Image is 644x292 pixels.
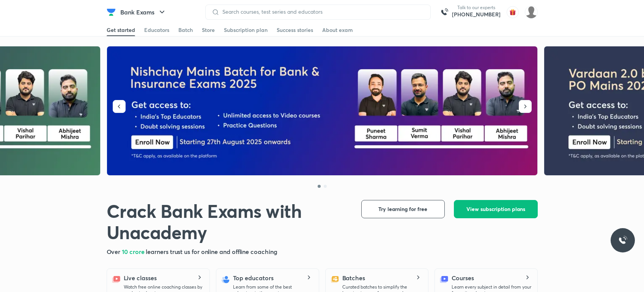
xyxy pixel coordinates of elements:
[378,205,427,213] span: Try learning for free
[452,11,501,18] a: [PHONE_NUMBER]
[454,200,538,218] button: View subscription plans
[322,24,353,36] a: About exam
[342,273,365,282] h5: Batches
[107,200,349,243] h1: Crack Bank Exams with Unacademy
[178,26,193,34] div: Batch
[178,24,193,36] a: Batch
[437,5,452,20] img: call-us
[107,8,116,17] img: Company Logo
[219,9,424,15] input: Search courses, test series and educators
[107,248,122,255] span: Over
[122,248,146,255] span: 10 crore
[124,273,157,282] h5: Live classes
[144,26,169,34] div: Educators
[277,26,313,34] div: Success stories
[507,6,519,18] img: avatar
[107,26,135,34] div: Get started
[618,236,627,245] img: ttu
[361,200,445,218] button: Try learning for free
[233,273,274,282] h5: Top educators
[525,6,538,19] img: Sainya Singh
[466,205,525,213] span: View subscription plans
[107,24,135,36] a: Get started
[277,24,313,36] a: Success stories
[452,5,501,11] p: Talk to our experts
[452,273,474,282] h5: Courses
[146,248,277,255] span: learners trust us for online and offline coaching
[116,5,171,20] button: Bank Exams
[322,26,353,34] div: About exam
[202,26,215,34] div: Store
[202,24,215,36] a: Store
[224,24,268,36] a: Subscription plan
[224,26,268,34] div: Subscription plan
[144,24,169,36] a: Educators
